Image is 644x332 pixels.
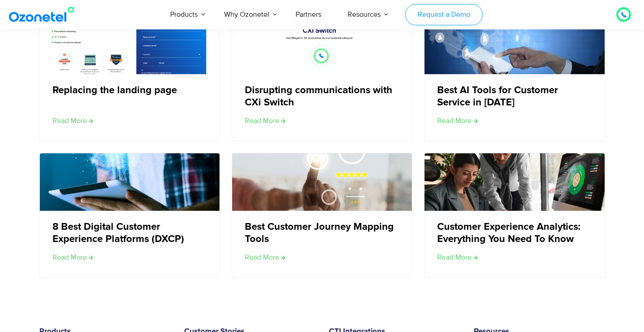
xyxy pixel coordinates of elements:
a: Read more about Replacing the landing page [52,115,93,126]
a: Read more about Disrupting communications with CXi Switch [245,115,286,126]
a: Best AI Tools for Customer Service in [DATE] [437,85,591,109]
a: Read more about 8 Best Digital Customer Experience Platforms (DXCP) [52,252,93,263]
a: Read more about Best AI Tools for Customer Service in 2024 [437,115,478,126]
a: Best Customer Journey Mapping Tools [245,221,398,245]
a: Disrupting communications with CXi Switch [245,85,398,109]
a: Customer Experience Analytics: Everything You Need To Know [437,221,591,245]
a: 8 Best Digital Customer Experience Platforms (DXCP) [52,221,206,245]
a: Request a Demo [405,4,482,25]
a: Replacing the landing page [52,85,177,96]
a: Read more about Best Customer Journey Mapping Tools [245,252,286,263]
a: Read more about Customer Experience Analytics: Everything You Need To Know [437,252,478,263]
